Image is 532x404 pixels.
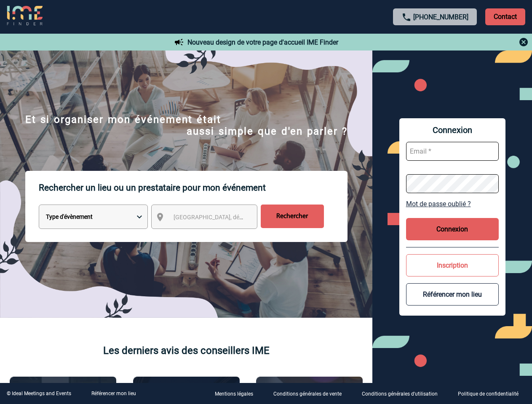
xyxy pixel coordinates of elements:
[174,214,291,221] span: [GEOGRAPHIC_DATA], département, région...
[355,390,451,398] a: Conditions générales d'utilisation
[406,254,499,276] button: Inscription
[91,391,136,396] a: Référencer mon lieu
[261,205,324,228] input: Rechercher
[7,391,71,396] div: © Ideal Meetings and Events
[406,125,499,135] span: Connexion
[401,12,412,22] img: call-24-px.png
[273,391,342,397] p: Conditions générales de vente
[406,200,499,208] a: Mot de passe oublié ?
[406,218,499,240] button: Connexion
[451,390,532,398] a: Politique de confidentialité
[215,391,253,397] p: Mentions légales
[362,391,438,397] p: Conditions générales d'utilisation
[39,171,348,205] p: Rechercher un lieu ou un prestataire pour mon événement
[267,390,355,398] a: Conditions générales de vente
[458,391,519,397] p: Politique de confidentialité
[406,283,499,306] button: Référencer mon lieu
[208,390,267,398] a: Mentions légales
[485,8,525,25] p: Contact
[406,142,499,161] input: Email *
[413,13,468,21] a: [PHONE_NUMBER]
